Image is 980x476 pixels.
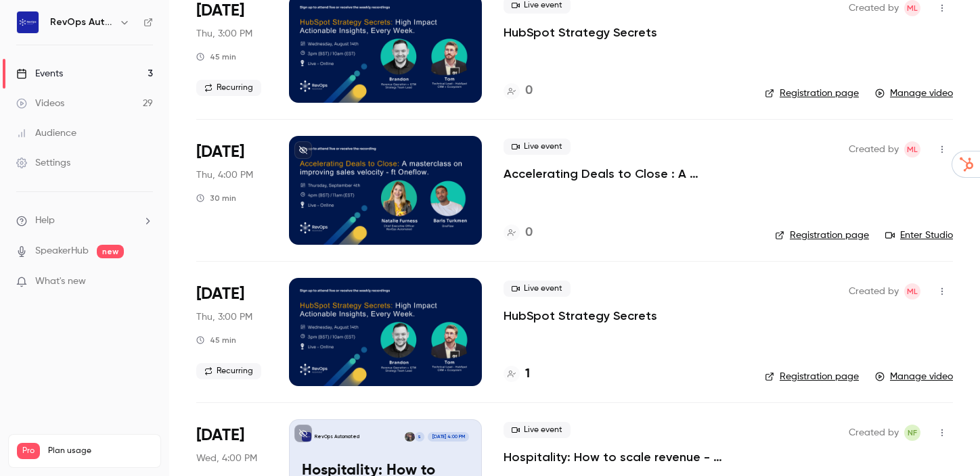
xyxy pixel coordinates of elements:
[428,432,468,442] span: [DATE] 4:00 PM
[504,224,533,242] a: 0
[196,283,244,305] span: [DATE]
[97,245,124,258] span: new
[504,281,571,297] span: Live event
[196,363,261,379] span: Recurring
[17,443,40,459] span: Pro
[904,141,920,158] span: Mia-Jean Lee
[16,67,63,80] div: Events
[315,433,359,440] p: RevOps Automated
[196,335,236,346] div: 45 min
[196,310,252,324] span: Thu, 3:00 PM
[35,214,55,228] span: Help
[525,365,530,383] h4: 1
[504,365,530,383] a: 1
[504,82,533,100] a: 0
[196,141,244,163] span: [DATE]
[16,126,76,140] div: Audience
[196,425,244,446] span: [DATE]
[504,308,657,324] a: HubSpot Strategy Secrets
[907,141,918,158] span: ML
[196,168,253,182] span: Thu, 4:00 PM
[196,278,267,386] div: Sep 4 Thu, 3:00 PM (Europe/London)
[50,16,114,29] h6: RevOps Automated
[405,432,414,442] img: Tom Birch
[504,139,571,155] span: Live event
[16,97,64,110] div: Videos
[196,80,261,96] span: Recurring
[875,87,953,100] a: Manage video
[875,370,953,383] a: Manage video
[775,229,869,242] a: Registration page
[16,214,153,228] li: help-dropdown-opener
[196,51,236,62] div: 45 min
[137,276,153,288] iframe: Noticeable Trigger
[17,11,39,33] img: RevOps Automated
[504,166,753,182] a: Accelerating Deals to Close : A masterclass on improving sales velocity - ft Oneflow.
[504,449,753,465] a: Hospitality: How to scale revenue - without using OTAs.
[849,141,899,158] span: Created by
[35,275,86,289] span: What's new
[504,422,571,438] span: Live event
[908,425,917,441] span: NF
[196,136,267,244] div: Sep 4 Thu, 4:00 PM (Europe/London)
[48,446,152,456] span: Plan usage
[525,82,533,100] h4: 0
[16,156,70,170] div: Settings
[196,193,236,204] div: 30 min
[196,452,257,465] span: Wed, 4:00 PM
[35,244,89,258] a: SpeakerHub
[196,27,252,41] span: Thu, 3:00 PM
[904,283,920,300] span: Mia-Jean Lee
[525,224,533,242] h4: 0
[849,425,899,441] span: Created by
[907,283,918,300] span: ML
[414,431,425,442] div: S
[849,283,899,300] span: Created by
[885,229,953,242] a: Enter Studio
[504,24,657,41] a: HubSpot Strategy Secrets
[765,87,859,100] a: Registration page
[904,425,920,441] span: Natalie Furness
[765,370,859,383] a: Registration page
